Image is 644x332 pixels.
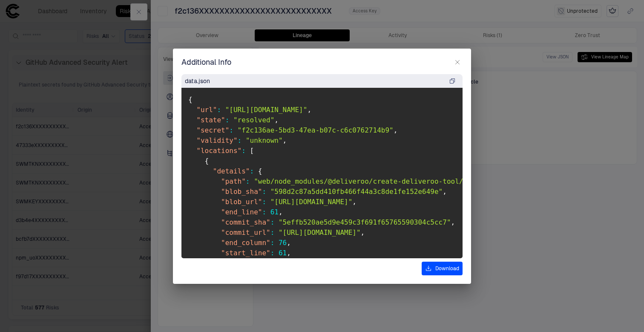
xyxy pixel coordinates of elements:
[221,198,262,206] span: "blob_url"
[246,177,250,185] span: :
[254,177,504,185] span: "web/node_modules/@deliveroo/create-deliveroo-tool/README.md"
[352,198,356,206] span: ,
[185,77,210,85] span: data.json
[196,126,229,134] span: "secret"
[233,116,274,124] span: "resolved"
[250,167,254,175] span: :
[262,208,266,216] span: :
[279,208,283,216] span: ,
[279,239,287,247] span: 76
[361,228,365,237] span: ,
[270,208,279,216] span: 61
[250,147,254,155] span: [
[279,218,451,226] span: "5effb520ae5d9e459c3f691f65765590304c5cc7"
[196,136,237,144] span: "validity"
[270,218,275,226] span: :
[270,239,275,247] span: :
[262,198,266,206] span: :
[221,177,246,185] span: "path"
[279,228,361,237] span: "[URL][DOMAIN_NAME]"
[422,262,463,275] button: Download
[221,249,270,257] span: "start_line"
[258,167,262,175] span: {
[217,106,221,114] span: :
[451,218,455,226] span: ,
[394,126,398,134] span: ,
[225,116,230,124] span: :
[443,188,447,196] span: ,
[270,249,275,257] span: :
[241,147,246,155] span: :
[238,136,242,144] span: :
[287,239,291,247] span: ,
[221,228,270,237] span: "commit_url"
[229,126,233,134] span: :
[213,167,250,175] span: "details"
[221,239,270,247] span: "end_column"
[274,116,279,124] span: ,
[283,136,287,144] span: ,
[270,198,353,206] span: "[URL][DOMAIN_NAME]"
[238,126,394,134] span: "f2c136ae-5bd3-47ea-b07c-c6c0762714b9"
[262,188,266,196] span: :
[279,249,287,257] span: 61
[270,228,275,237] span: :
[307,106,311,114] span: ,
[196,106,217,114] span: "url"
[221,188,262,196] span: "blob_sha"
[221,208,262,216] span: "end_line"
[246,136,283,144] span: "unknown"
[270,188,443,196] span: "598d2c87a5dd410fb466f44a3c8de1fe152e649e"
[205,157,209,165] span: {
[287,249,291,257] span: ,
[225,106,308,114] span: "[URL][DOMAIN_NAME]"
[181,57,231,67] span: Additional Info
[196,147,241,155] span: "locations"
[196,116,225,124] span: "state"
[221,218,270,226] span: "commit_sha"
[188,95,193,104] span: {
